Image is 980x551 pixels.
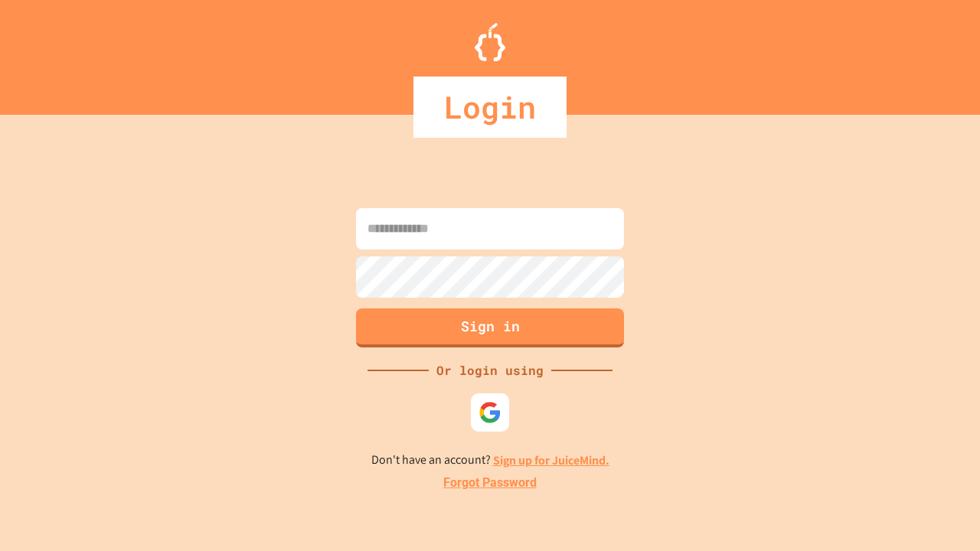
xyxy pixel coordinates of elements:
[413,77,567,138] div: Login
[429,361,551,380] div: Or login using
[443,474,537,492] a: Forgot Password
[479,401,501,424] img: google-icon.svg
[475,23,505,61] img: Logo.svg
[371,451,609,470] p: Don't have an account?
[356,308,624,347] button: Sign in
[493,452,609,468] a: Sign up for JuiceMind.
